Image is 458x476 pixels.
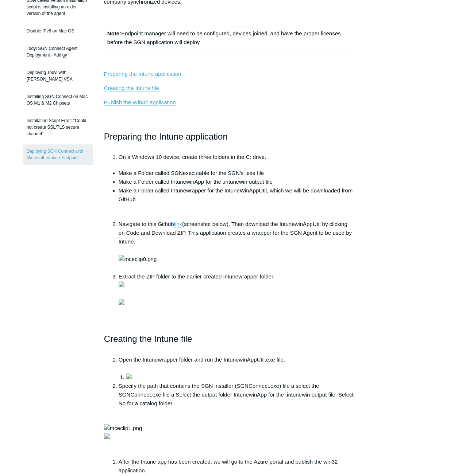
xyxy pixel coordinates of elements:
span: Preparing the Intune application [104,132,228,141]
li: Navigate to this Github (screenshot below). Then download the IntunewinAppUtil by clicking on Cod... [119,220,354,272]
a: Disable IPv6 on Mac OS [23,24,93,38]
li: Make a Folder called IntunewinApp for the .intunewin output file [119,177,354,186]
li: Extract the ZIP folder to the earlier created Intunewrapper folder. [119,272,354,307]
a: Todyl SGN Connect Agent Deployment - Addigy [23,42,93,62]
a: link [174,221,182,227]
img: mceclip1.png [104,424,142,433]
a: Deploying SGN Connect with Microsoft Intune / Endpoint [23,144,93,165]
img: mceclip0.png [119,255,157,264]
td: Endpoint manager will need to be configured, devices joined, and have the proper licenses before ... [104,26,354,50]
img: 19107815753875 [126,373,132,379]
li: Make a Folder called Intunewrapper for the IntuneWinAppUtil, which we will be downloaded from GitHub [119,186,354,212]
a: Publish the Win32 application [104,99,176,106]
img: 19107640408979 [104,433,110,439]
img: 19107733848979 [119,281,124,287]
a: Preparing the Intune application [104,71,181,77]
span: Creating the Intune file [104,334,192,344]
li: After the Intune app has been created, we will go to the Azure portal and publish the win32 appli... [119,457,354,475]
a: Deploying Todyl with [PERSON_NAME] VSA [23,66,93,86]
a: Installing SGN Connect on Mac OS M1 & M2 Chipsets [23,90,93,110]
li: Make a Folder called SGNexecutable for the SGN’s .exe file [119,169,354,177]
img: 19107754673427 [119,299,124,305]
li: On a Windows 10 device, create three folders in the C: drive. [119,153,354,161]
strong: Note: [107,30,121,36]
a: Installation Script Error: "Could not create SSL/TLS secure channel" [23,114,93,141]
li: Open the Intunewrapper folder and run the IntunewinAppUtil.exe file. [119,355,354,382]
li: Specify the path that contains the SGN installer (SGNConnect.exe) file a select the SGNConnect.ex... [119,382,354,408]
a: Creating the Intune file [104,85,159,91]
